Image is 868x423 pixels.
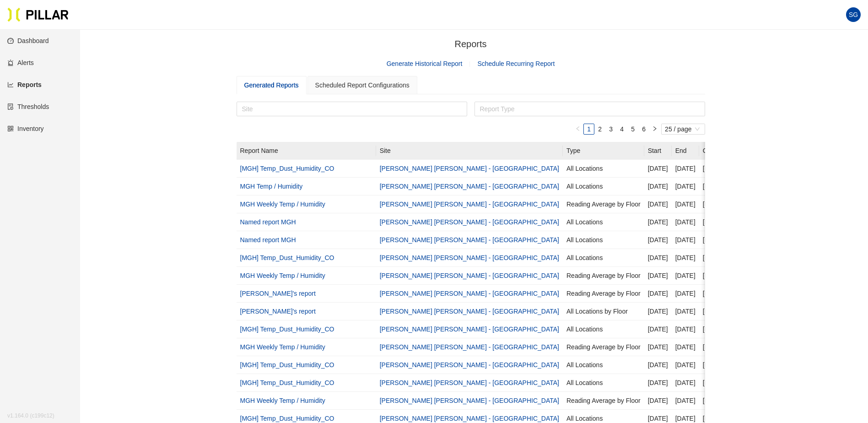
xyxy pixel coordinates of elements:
img: Pillar Technologies [7,7,69,22]
a: 2 [595,124,605,134]
a: [PERSON_NAME] [PERSON_NAME] - [GEOGRAPHIC_DATA] [380,379,559,386]
td: All Locations [563,160,644,178]
th: End [672,142,699,160]
td: [PERSON_NAME] [699,160,759,178]
div: Generated Reports [244,80,299,90]
a: [PERSON_NAME] [PERSON_NAME] - [GEOGRAPHIC_DATA] [380,236,559,244]
a: [PERSON_NAME] [PERSON_NAME] - [GEOGRAPHIC_DATA] [380,290,559,297]
a: [MGH] Temp_Dust_Humidity_CO [240,361,334,369]
a: 6 [639,124,649,134]
div: Page Size [661,124,705,135]
td: Reading Average by Floor [563,195,644,213]
a: [PERSON_NAME] [PERSON_NAME] - [GEOGRAPHIC_DATA] [380,183,559,190]
td: [DATE] [672,303,699,320]
a: 5 [628,124,638,134]
td: [DATE] [672,374,699,392]
td: [PERSON_NAME] [699,195,759,213]
td: All Locations [563,178,644,195]
td: [PERSON_NAME] [699,303,759,320]
li: 5 [627,124,638,135]
td: [DATE] [672,249,699,267]
td: All Locations [563,213,644,231]
th: Start [644,142,672,160]
td: [DATE] [672,231,699,249]
span: SG [849,7,858,22]
th: Created By [699,142,759,160]
td: [PERSON_NAME] [699,231,759,249]
td: [DATE] [672,338,699,356]
td: [DATE] [644,374,672,392]
a: [PERSON_NAME] [PERSON_NAME] - [GEOGRAPHIC_DATA] [380,254,559,261]
button: left [572,124,583,135]
a: alertAlerts [7,59,34,66]
li: Next Page [649,124,660,135]
a: [MGH] Temp_Dust_Humidity_CO [240,325,334,333]
td: [DATE] [672,320,699,338]
a: Named report MGH [240,236,296,244]
td: All Locations [563,320,644,338]
td: All Locations [563,356,644,374]
td: [PERSON_NAME] [699,213,759,231]
span: 25 / page [665,124,701,134]
td: [DATE] [672,213,699,231]
td: [DATE] [644,285,672,303]
td: Reading Average by Floor [563,392,644,410]
td: [DATE] [644,338,672,356]
a: [PERSON_NAME] [PERSON_NAME] - [GEOGRAPHIC_DATA] [380,308,559,315]
td: [DATE] [672,178,699,195]
li: Previous Page [572,124,583,135]
a: [PERSON_NAME] [PERSON_NAME] - [GEOGRAPHIC_DATA] [380,361,559,369]
td: [PERSON_NAME] [699,374,759,392]
span: Reports [454,39,486,49]
a: Schedule Recurring Report [477,60,555,67]
a: [PERSON_NAME] [PERSON_NAME] - [GEOGRAPHIC_DATA] [380,397,559,404]
a: [MGH] Temp_Dust_Humidity_CO [240,254,334,261]
a: Generate Historical Report [387,60,463,67]
td: [DATE] [672,285,699,303]
td: All Locations [563,231,644,249]
a: MGH Weekly Temp / Humidity [240,343,325,351]
a: [PERSON_NAME]'s report [240,308,316,315]
span: left [575,126,581,131]
td: [DATE] [672,195,699,213]
td: [DATE] [644,213,672,231]
td: [PERSON_NAME] [699,356,759,374]
td: [DATE] [644,231,672,249]
a: [PERSON_NAME]'s report [240,290,316,297]
td: [DATE] [644,392,672,410]
td: [DATE] [644,303,672,320]
td: [DATE] [672,160,699,178]
button: right [649,124,660,135]
th: Type [563,142,644,160]
a: qrcodeInventory [7,125,44,132]
span: right [652,126,658,131]
a: MGH Weekly Temp / Humidity [240,201,325,208]
td: Reading Average by Floor [563,338,644,356]
div: Scheduled Report Configurations [315,80,410,90]
td: [DATE] [672,356,699,374]
a: [PERSON_NAME] [PERSON_NAME] - [GEOGRAPHIC_DATA] [380,343,559,351]
a: MGH Weekly Temp / Humidity [240,397,325,404]
td: [PERSON_NAME] [699,392,759,410]
a: 4 [617,124,627,134]
a: line-chartReports [7,81,42,88]
a: [MGH] Temp_Dust_Humidity_CO [240,379,334,386]
a: [PERSON_NAME] [PERSON_NAME] - [GEOGRAPHIC_DATA] [380,165,559,172]
li: 2 [594,124,605,135]
td: [PERSON_NAME] [699,320,759,338]
td: [DATE] [672,392,699,410]
li: 3 [605,124,616,135]
td: [DATE] [644,195,672,213]
td: [DATE] [644,267,672,285]
td: Reading Average by Floor [563,267,644,285]
td: [DATE] [644,160,672,178]
a: 3 [606,124,616,134]
a: [MGH] Temp_Dust_Humidity_CO [240,415,334,422]
a: [PERSON_NAME] [PERSON_NAME] - [GEOGRAPHIC_DATA] [380,272,559,279]
a: [MGH] Temp_Dust_Humidity_CO [240,165,334,172]
li: 1 [583,124,594,135]
a: MGH Temp / Humidity [240,183,303,190]
td: All Locations by Floor [563,303,644,320]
